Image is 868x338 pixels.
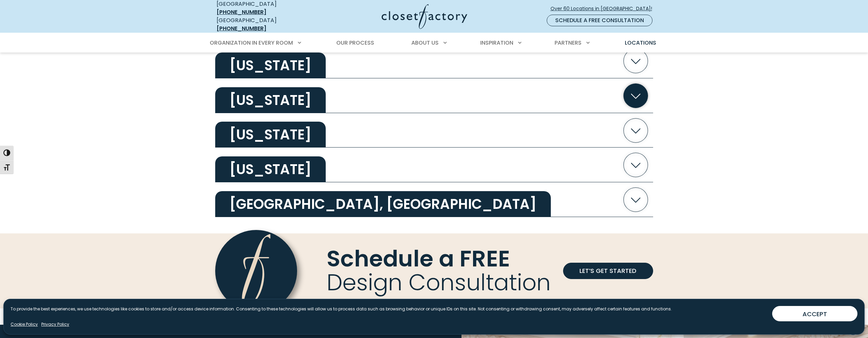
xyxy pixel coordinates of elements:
span: Schedule a FREE [327,243,510,274]
div: [GEOGRAPHIC_DATA] [217,16,315,33]
span: Over 60 Locations in [GEOGRAPHIC_DATA]! [550,5,658,12]
button: [US_STATE] [215,44,653,78]
a: Cookie Policy [11,321,38,327]
span: Inspiration [480,39,513,47]
nav: Primary Menu [205,33,663,52]
a: Over 60 Locations in [GEOGRAPHIC_DATA]! [550,3,658,15]
span: Organization in Every Room [210,39,293,47]
a: Schedule a Free Consultation [547,15,652,26]
span: Partners [555,39,582,47]
img: Closet Factory Logo [382,4,467,29]
button: [US_STATE] [215,78,653,113]
span: Design Consultation [327,267,551,298]
span: Locations [625,39,656,47]
span: Our Process [336,39,374,47]
button: [GEOGRAPHIC_DATA], [GEOGRAPHIC_DATA] [215,182,653,217]
a: LET’S GET STARTED [563,263,653,279]
h2: [GEOGRAPHIC_DATA], [GEOGRAPHIC_DATA] [215,191,551,217]
a: Privacy Policy [41,321,69,327]
h2: [US_STATE] [215,87,326,113]
h2: [US_STATE] [215,122,326,148]
h2: [US_STATE] [215,52,326,78]
p: To provide the best experiences, we use technologies like cookies to store and/or access device i... [11,306,672,312]
button: [US_STATE] [215,148,653,182]
button: ACCEPT [772,306,857,321]
a: [PHONE_NUMBER] [217,8,266,16]
button: [US_STATE] [215,113,653,148]
a: [PHONE_NUMBER] [217,25,266,32]
h2: [US_STATE] [215,156,326,182]
span: About Us [411,39,439,47]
